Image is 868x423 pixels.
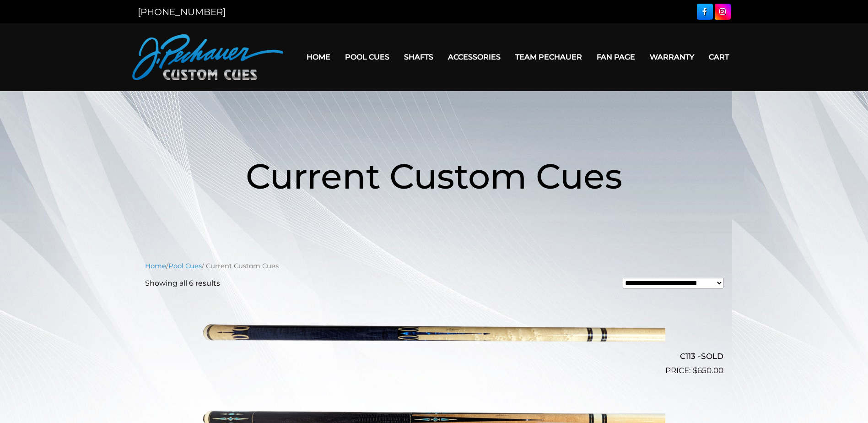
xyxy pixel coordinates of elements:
img: C113 -SOLD [203,296,665,373]
h2: C113 -SOLD [145,348,723,365]
a: Team Pechauer [508,45,589,69]
a: Home [299,45,338,69]
nav: Breadcrumb [145,261,723,271]
bdi: 650.00 [693,366,723,375]
a: Fan Page [589,45,642,69]
p: Showing all 6 results [145,278,220,289]
a: Warranty [642,45,701,69]
a: Accessories [441,45,508,69]
img: Pechauer Custom Cues [132,34,283,80]
a: [PHONE_NUMBER] [138,6,226,17]
span: Current Custom Cues [246,155,622,197]
span: $ [693,366,697,375]
a: Pool Cues [338,45,397,69]
select: Shop order [623,278,723,288]
a: Cart [701,45,736,69]
a: C113 -SOLD $650.00 [145,296,723,377]
a: Pool Cues [168,262,202,270]
a: Home [145,262,166,270]
a: Shafts [397,45,441,69]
